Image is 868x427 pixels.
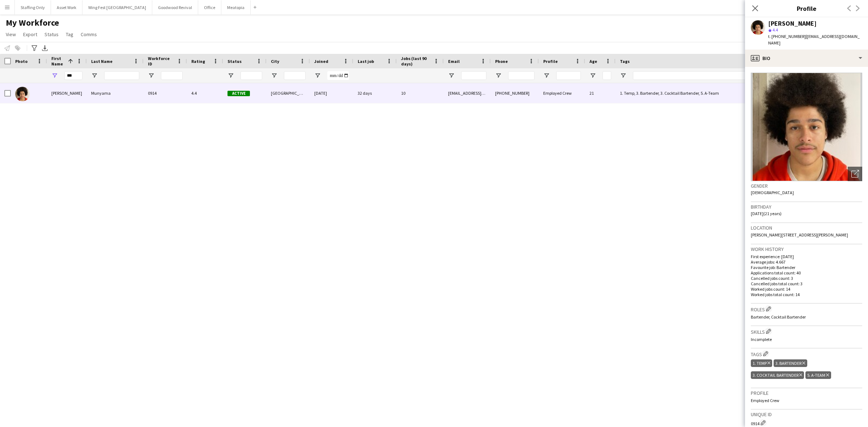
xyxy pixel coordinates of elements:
span: 4.4 [773,27,778,33]
span: Joined [314,59,328,64]
button: Open Filter Menu [227,72,234,79]
span: Status [44,31,59,38]
input: Last Name Filter Input [104,71,139,80]
img: Baxter Munyama [15,87,30,101]
a: Tag [63,30,76,39]
button: Open Filter Menu [620,72,626,79]
input: Age Filter Input [603,71,611,80]
span: Age [590,59,597,64]
app-action-btn: Export XLSX [41,44,49,52]
span: [DEMOGRAPHIC_DATA] [751,190,794,195]
span: | [EMAIL_ADDRESS][DOMAIN_NAME] [768,34,860,46]
button: Open Filter Menu [51,72,58,79]
a: View [3,30,19,39]
span: Last Name [91,59,112,64]
span: Photo [15,59,27,64]
p: Cancelled jobs count: 3 [751,276,862,281]
input: First Name Filter Input [64,71,82,80]
span: Workforce ID [148,56,174,67]
span: [PERSON_NAME][STREET_ADDRESS][PERSON_NAME] [751,232,848,238]
button: Goodwood Revival [152,0,198,14]
div: 3. Bartender [774,359,807,367]
input: Workforce ID Filter Input [161,71,183,80]
div: 32 days [353,83,397,103]
span: Comms [81,31,97,38]
p: Worked jobs total count: 14 [751,292,862,297]
span: Phone [495,59,508,64]
img: Crew avatar or photo [751,73,862,181]
input: City Filter Input [284,71,306,80]
button: Open Filter Menu [495,72,502,79]
span: First Name [51,56,65,67]
div: 0914 [144,83,187,103]
a: Status [42,30,61,39]
div: 0914 [751,419,862,426]
button: Open Filter Menu [314,72,321,79]
div: 21 [585,83,616,103]
button: Open Filter Menu [271,72,277,79]
span: View [6,31,16,38]
h3: Birthday [751,204,862,210]
div: Bio [745,50,868,67]
h3: Work history [751,246,862,252]
a: Comms [78,30,100,39]
div: [DATE] [310,83,353,103]
input: Joined Filter Input [327,71,349,80]
div: 10 [397,83,444,103]
p: Cancelled jobs total count: 3 [751,281,862,286]
span: [DATE] (21 years) [751,211,782,216]
button: Open Filter Menu [543,72,550,79]
input: Profile Filter Input [556,71,581,80]
p: Favourite job: Bartender [751,265,862,270]
span: Tag [66,31,73,38]
button: Office [198,0,221,14]
button: Asset Work [51,0,82,14]
span: Tags [620,59,630,64]
div: [EMAIL_ADDRESS][DOMAIN_NAME] [444,83,491,103]
h3: Profile [745,4,868,13]
app-action-btn: Advanced filters [30,44,39,52]
h3: Tags [751,350,862,358]
p: Worked jobs count: 14 [751,286,862,292]
button: Wing Fest [GEOGRAPHIC_DATA] [82,0,152,14]
div: 5. A-Team [805,371,831,379]
button: Open Filter Menu [448,72,455,79]
button: Staffing Only [15,0,51,14]
div: 3. Cocktail Bartender [751,371,804,379]
input: Status Filter Input [241,71,262,80]
div: [PERSON_NAME] [768,20,817,27]
h3: Skills [751,328,862,335]
input: Phone Filter Input [508,71,535,80]
span: Last job [358,59,374,64]
span: Status [227,59,242,64]
span: Rating [191,59,205,64]
input: Email Filter Input [461,71,486,80]
div: [PHONE_NUMBER] [491,83,539,103]
span: Active [227,91,250,96]
div: 1. Temp, 3. Bartender, 3. Cocktail Bartender, 5. A-Team [616,83,817,103]
div: Open photos pop-in [848,167,862,181]
h3: Roles [751,305,862,313]
span: t. [PHONE_NUMBER] [768,34,806,39]
p: Employed Crew [751,398,862,403]
h3: Location [751,225,862,231]
div: 1. Temp [751,359,772,367]
a: Export [20,30,40,39]
span: Export [23,31,37,38]
h3: Profile [751,390,862,396]
div: [PERSON_NAME] [47,83,87,103]
h3: Unique ID [751,411,862,418]
button: Open Filter Menu [148,72,154,79]
p: Incomplete [751,337,862,342]
span: Bartender, Cocktail Bartender [751,314,806,320]
span: Jobs (last 90 days) [401,56,431,67]
p: Applications total count: 40 [751,270,862,276]
h3: Gender [751,183,862,189]
p: First experience: [DATE] [751,254,862,259]
span: Profile [543,59,558,64]
button: Open Filter Menu [91,72,98,79]
button: Open Filter Menu [590,72,596,79]
span: Email [448,59,460,64]
div: Employed Crew [539,83,585,103]
span: City [271,59,279,64]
